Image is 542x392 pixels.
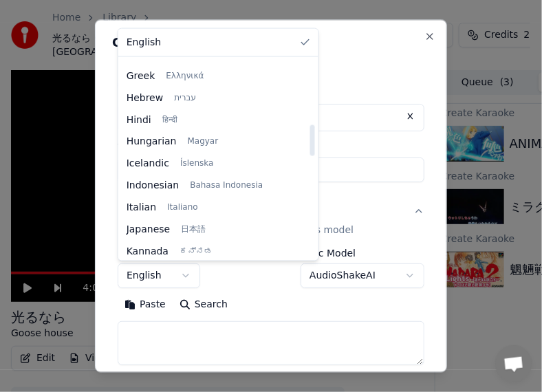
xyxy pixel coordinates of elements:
[127,69,155,83] span: Greek
[127,36,162,50] span: English
[127,223,171,237] span: Japanese
[162,114,177,125] span: हिन्दी
[190,180,263,191] span: Bahasa Indonesia
[188,136,219,147] span: Magyar
[166,70,204,81] span: Ελληνικά
[180,246,213,257] span: ಕನ್ನಡ
[127,113,151,127] span: Hindi
[127,157,169,171] span: Icelandic
[127,91,164,105] span: Hebrew
[180,158,213,169] span: Íslenska
[174,92,196,103] span: עברית
[127,201,156,215] span: Italian
[127,245,169,259] span: Kannada
[167,202,198,213] span: Italiano
[181,224,206,235] span: 日本語
[127,135,177,149] span: Hungarian
[127,47,165,61] span: German
[127,179,180,193] span: Indonesian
